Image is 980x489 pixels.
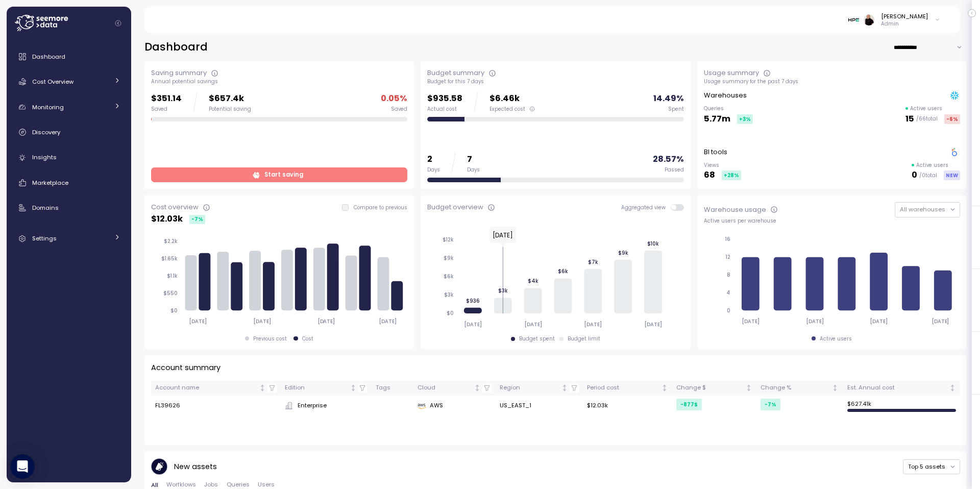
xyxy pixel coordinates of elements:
div: Active users per warehouse [704,217,960,225]
p: 0 [912,168,917,182]
span: Settings [32,234,57,242]
div: Usage summary [704,68,759,78]
tspan: 4 [726,289,730,296]
p: 0.05 % [381,92,407,106]
span: Enterprise [298,401,327,410]
div: Active users [820,335,852,343]
div: Not sorted [831,384,839,392]
tspan: $12k [443,236,454,243]
p: $ 12.03k [151,212,183,226]
span: All warehouses [900,205,945,213]
div: -877 $ [676,399,702,410]
div: Potential saving [209,106,251,113]
tspan: [DATE] [253,318,271,325]
span: Start saving [264,168,303,182]
span: Discovery [32,128,60,136]
div: Budget for this 7 days [427,78,683,85]
tspan: $9k [618,249,628,256]
th: Period costNot sorted [583,381,672,396]
div: NEW [944,170,960,180]
tspan: [DATE] [464,321,482,328]
div: Not sorted [745,384,752,392]
span: Aggregated view [621,204,671,211]
div: Account name [155,383,257,393]
div: Spent [668,106,684,113]
span: Jobs [204,482,218,487]
tspan: [DATE] [524,321,542,328]
tspan: [DATE] [644,321,662,328]
div: Saved [151,106,182,113]
span: All [151,482,158,488]
p: 2 [427,153,440,166]
div: Budget overview [427,202,483,212]
div: Saving summary [151,68,207,78]
td: $12.03k [583,396,672,416]
span: Marketplace [32,179,68,187]
tspan: 16 [725,236,730,242]
tspan: $936 [466,298,480,304]
a: Domains [11,198,127,218]
tspan: [DATE] [584,321,602,328]
div: Region [500,383,559,393]
span: Insights [32,153,57,161]
div: Previous cost [253,335,287,343]
tspan: $9k [444,255,454,261]
div: Days [467,166,480,174]
a: Discovery [11,122,127,142]
div: Saved [391,106,407,113]
p: Active users [910,105,942,112]
div: -7 % [189,215,205,224]
tspan: $1.1k [167,273,178,279]
tspan: $6k [558,268,568,275]
p: BI tools [704,147,727,157]
div: Days [427,166,440,174]
span: Monitoring [32,103,64,111]
p: 28.57 % [653,153,684,166]
div: Cost [302,335,313,343]
tspan: $0 [170,307,178,314]
a: Cost Overview [11,71,127,92]
p: / 0 total [919,172,937,179]
p: Compare to previous [354,204,407,211]
tspan: 0 [727,307,730,314]
div: +28 % [722,170,741,180]
p: 14.49 % [653,92,684,106]
text: [DATE] [493,231,513,239]
tspan: [DATE] [932,318,949,325]
div: Warehouse usage [704,205,766,215]
tspan: $2.2k [164,238,178,244]
div: Not sorted [259,384,266,392]
span: Worfklows [166,482,196,487]
div: Change $ [676,383,744,393]
img: ALV-UjU6c7eNqcQ4R7xbGLBqXwzgmZKmWVoJsu-SzLp_ynpaB6fnK7q2NuPfeZjuQq5k6rbzh92VroP4vBJhqkPASL6sofLMp... [864,14,874,25]
div: Actual cost [427,106,462,113]
span: Queries [227,482,250,487]
button: Top 5 assets [903,459,960,474]
th: Account nameNot sorted [151,381,281,396]
p: $657.4k [209,92,251,106]
div: Budget limit [568,335,600,343]
th: EditionNot sorted [281,381,372,396]
th: Est. Annual costNot sorted [843,381,960,396]
tspan: $1.65k [161,255,178,262]
div: Not sorted [474,384,481,392]
tspan: $10k [647,240,659,247]
tspan: [DATE] [870,318,888,325]
p: $351.14 [151,92,182,106]
p: 15 [905,112,914,126]
tspan: $0 [447,310,454,316]
td: US_EAST_1 [496,396,583,416]
div: Not sorted [350,384,357,392]
th: Change $Not sorted [672,381,757,396]
span: Cost Overview [32,78,73,86]
tspan: [DATE] [742,318,759,325]
tspan: $3k [498,287,508,294]
span: Users [258,482,275,487]
th: RegionNot sorted [496,381,583,396]
div: Period cost [587,383,659,393]
tspan: 8 [727,272,730,278]
p: Admin [881,20,928,28]
div: Cloud [418,383,473,393]
div: Open Intercom Messenger [10,454,35,479]
div: Not sorted [661,384,668,392]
